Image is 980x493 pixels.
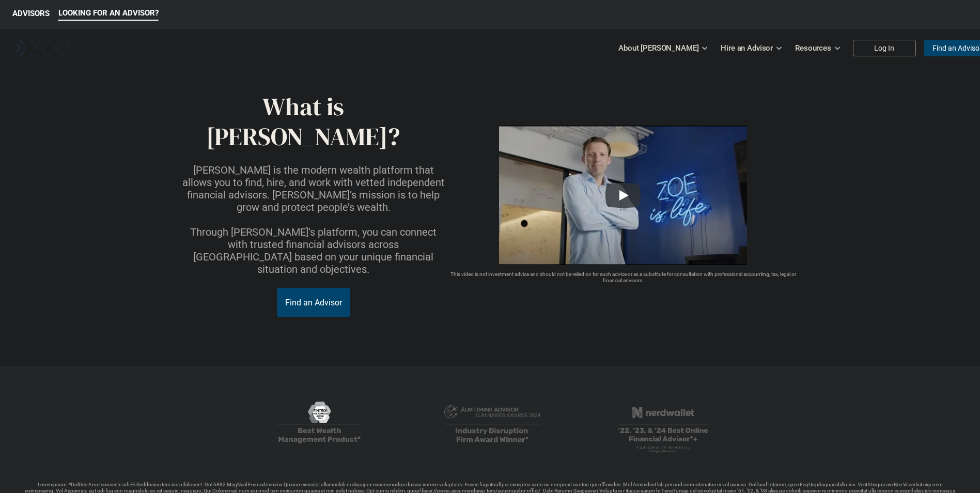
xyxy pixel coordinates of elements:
[853,40,916,56] a: Log In
[499,126,747,265] img: sddefault.webp
[795,40,831,56] p: Resources
[58,8,159,18] p: LOOKING FOR AN ADVISOR?
[180,164,447,213] p: [PERSON_NAME] is the modern wealth platform that allows you to find, hire, and work with vetted i...
[180,92,426,151] p: What is [PERSON_NAME]?
[618,40,698,56] p: About [PERSON_NAME]
[874,44,894,53] p: Log In
[285,298,342,307] p: Find an Advisor
[605,183,641,208] button: Play
[721,40,773,56] p: Hire an Advisor
[447,271,800,284] p: This video is not investment advice and should not be relied on for such advice or as a substitut...
[277,288,350,317] a: Find an Advisor
[180,226,447,275] p: Through [PERSON_NAME]’s platform, you can connect with trusted financial advisors across [GEOGRAP...
[12,9,50,18] p: ADVISORS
